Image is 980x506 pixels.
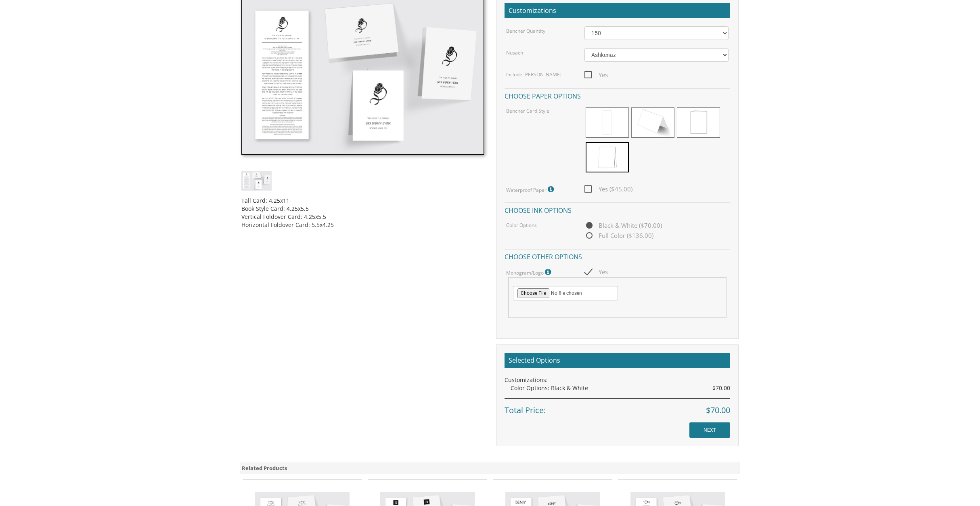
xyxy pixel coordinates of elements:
[584,267,608,277] span: Yes
[712,384,730,392] span: $70.00
[241,191,484,229] div: Tall Card: 4.25x11 Book Style Card: 4.25x5.5 Vertical Foldover Card: 4.25x5.5 Horizontal Foldover...
[584,70,608,80] span: Yes
[506,71,561,78] label: Include [PERSON_NAME]
[506,184,556,195] label: Waterproof Paper
[689,422,730,438] input: NEXT
[506,27,545,34] label: Bencher Quantity
[506,107,549,114] label: Bencher Card Style
[505,353,730,368] h2: Selected Options
[584,184,632,194] span: Yes ($45.00)
[505,398,730,416] div: Total Price:
[506,267,553,277] label: Monogram/Logo
[511,384,730,392] div: Color Options: Black & White
[505,376,730,384] div: Customizations:
[505,3,730,19] h2: Customizations
[505,249,730,263] h4: Choose other options
[506,222,537,229] label: Color Options
[706,405,730,416] span: $70.00
[505,202,730,216] h4: Choose ink options
[240,462,740,474] div: Related Products
[584,231,653,241] span: Full Color ($136.00)
[584,220,662,231] span: Black & White ($70.00)
[506,49,523,56] label: Nusach
[505,88,730,102] h4: Choose paper options
[241,171,272,191] img: cbstyle3.jpg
